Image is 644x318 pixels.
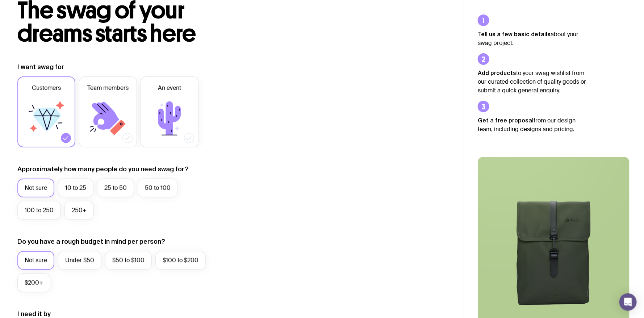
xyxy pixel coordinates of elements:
[64,201,94,220] label: 250+
[97,179,134,197] label: 25 to 50
[619,293,637,311] div: Open Intercom Messenger
[32,84,61,92] span: Customers
[17,201,61,220] label: 100 to 250
[17,179,54,197] label: Not sure
[58,251,101,270] label: Under $50
[105,251,152,270] label: $50 to $100
[17,273,50,292] label: $200+
[478,68,586,95] p: to your swag wishlist from our curated collection of quality goods or submit a quick general enqu...
[155,251,206,270] label: $100 to $200
[58,179,93,197] label: 10 to 25
[478,117,534,124] strong: Get a free proposal
[478,70,516,76] strong: Add products
[138,179,178,197] label: 50 to 100
[158,84,181,92] span: An event
[17,63,64,71] label: I want swag for
[478,30,586,47] p: about your swag project.
[478,31,551,37] strong: Tell us a few basic details
[17,251,54,270] label: Not sure
[17,165,189,173] label: Approximately how many people do you need swag for?
[478,116,586,134] p: from our design team, including designs and pricing.
[17,237,165,246] label: Do you have a rough budget in mind per person?
[87,84,129,92] span: Team members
